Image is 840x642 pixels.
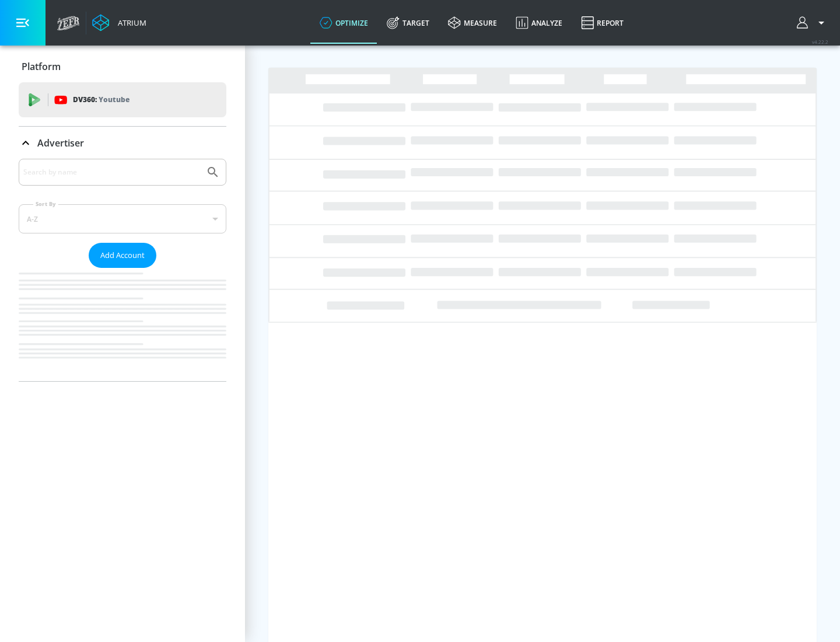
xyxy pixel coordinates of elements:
a: Target [377,2,439,44]
div: Atrium [113,18,146,28]
p: Platform [22,60,61,73]
div: Platform [19,50,226,83]
p: Advertiser [37,137,84,149]
div: DV360: Youtube [19,82,226,117]
p: Youtube [99,93,129,106]
a: measure [439,2,506,44]
a: Atrium [92,14,146,32]
input: Search by name [23,165,200,180]
span: v 4.22.2 [812,39,828,45]
p: DV360: [73,93,129,106]
div: A-Z [19,204,226,233]
button: Add Account [89,243,156,268]
div: Advertiser [19,127,226,159]
label: Sort By [33,200,58,208]
span: Add Account [100,249,145,262]
nav: list of Advertiser [19,268,226,381]
a: Report [572,2,633,44]
a: optimize [310,2,377,44]
a: Analyze [506,2,572,44]
div: Advertiser [19,159,226,381]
